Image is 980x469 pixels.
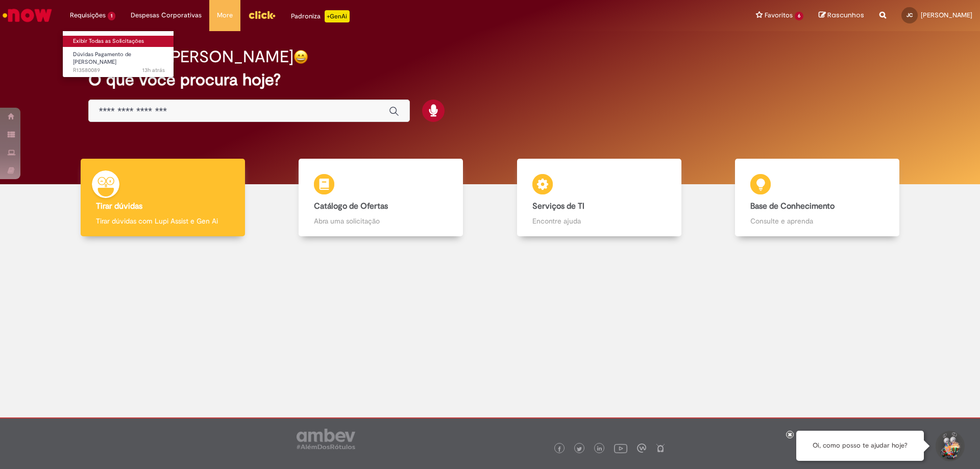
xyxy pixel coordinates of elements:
[490,159,708,237] a: Serviços de TI Encontre ajuda
[557,447,562,452] img: logo_footer_facebook.png
[131,10,202,20] span: Despesas Corporativas
[656,443,665,453] img: logo_footer_naosei.png
[906,12,913,18] span: JC
[297,429,355,449] img: logo_footer_ambev_rotulo_gray.png
[293,50,308,64] img: happy-face.png
[248,7,276,22] img: click_logo_yellow_360x200.png
[532,216,666,226] p: Encontre ajuda
[142,66,165,74] span: 13h atrás
[827,10,864,20] span: Rascunhos
[314,201,388,211] b: Catálogo de Ofertas
[597,446,602,452] img: logo_footer_linkedin.png
[796,431,924,461] div: Oi, como posso te ajudar hoje?
[88,71,892,89] h2: O que você procura hoje?
[1,5,54,26] img: ServiceNow
[637,443,646,453] img: logo_footer_workplace.png
[314,216,448,226] p: Abra uma solicitação
[108,12,115,20] span: 1
[750,201,835,211] b: Base de Conhecimento
[88,48,293,66] h2: Boa noite, [PERSON_NAME]
[577,447,582,452] img: logo_footer_twitter.png
[54,159,272,237] a: Tirar dúvidas Tirar dúvidas com Lupi Assist e Gen Ai
[62,31,174,78] ul: Requisições
[819,11,864,20] a: Rascunhos
[96,216,230,226] p: Tirar dúvidas com Lupi Assist e Gen Ai
[70,10,106,20] span: Requisições
[750,216,884,226] p: Consulte e aprenda
[142,66,165,74] time: 30/09/2025 09:27:00
[765,10,793,20] span: Favoritos
[96,201,142,211] b: Tirar dúvidas
[73,66,165,75] span: R13580089
[217,10,233,20] span: More
[614,441,627,455] img: logo_footer_youtube.png
[63,49,175,71] a: Aberto R13580089 : Dúvidas Pagamento de Salário
[934,431,965,461] button: Iniciar Conversa de Suporte
[272,159,491,237] a: Catálogo de Ofertas Abra uma solicitação
[63,36,175,47] a: Exibir Todas as Solicitações
[291,10,350,22] div: Padroniza
[921,11,972,19] span: [PERSON_NAME]
[708,159,927,237] a: Base de Conhecimento Consulte e aprenda
[325,10,350,22] p: +GenAi
[532,201,584,211] b: Serviços de TI
[73,51,131,66] span: Dúvidas Pagamento de [PERSON_NAME]
[795,12,803,20] span: 6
